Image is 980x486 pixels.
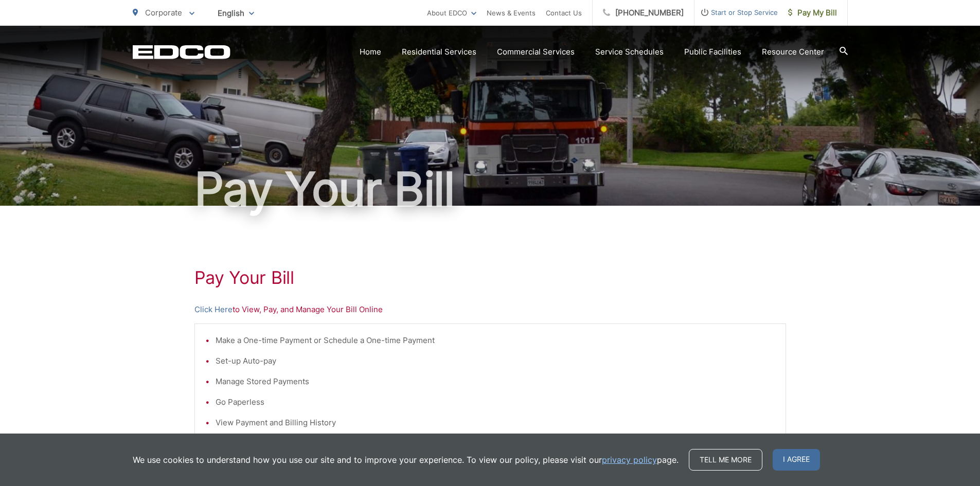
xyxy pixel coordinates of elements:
[194,303,786,316] p: to View, Pay, and Manage Your Bill Online
[360,46,381,58] a: Home
[216,417,775,429] li: View Payment and Billing History
[762,46,824,58] a: Resource Center
[216,334,775,347] li: Make a One-time Payment or Schedule a One-time Payment
[133,45,230,59] a: EDCD logo. Return to the homepage.
[773,449,820,471] span: I agree
[497,46,575,58] a: Commercial Services
[133,164,848,215] h1: Pay Your Bill
[546,7,582,19] a: Contact Us
[487,7,536,19] a: News & Events
[210,4,262,22] span: English
[145,8,182,17] span: Corporate
[595,46,664,58] a: Service Schedules
[216,396,775,408] li: Go Paperless
[133,454,679,466] p: We use cookies to understand how you use our site and to improve your experience. To view our pol...
[194,267,786,288] h1: Pay Your Bill
[194,303,233,316] a: Click Here
[684,46,741,58] a: Public Facilities
[602,454,657,466] a: privacy policy
[689,449,762,471] a: Tell me more
[216,355,775,367] li: Set-up Auto-pay
[402,46,476,58] a: Residential Services
[788,7,837,19] span: Pay My Bill
[427,7,476,19] a: About EDCO
[216,375,775,388] li: Manage Stored Payments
